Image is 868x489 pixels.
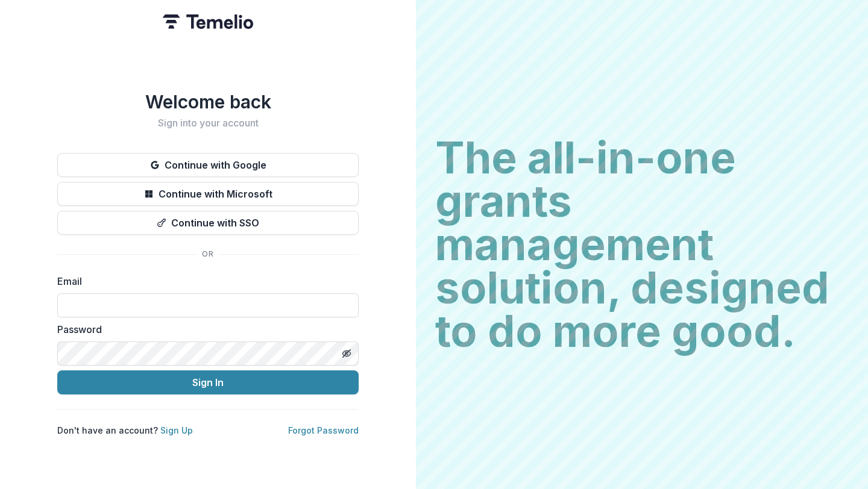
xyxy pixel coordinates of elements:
[57,153,359,177] button: Continue with Google
[57,91,359,113] h1: Welcome back
[57,117,359,129] h2: Sign into your account
[57,322,351,337] label: Password
[163,14,253,29] img: Temelio
[288,425,359,435] a: Forgot Password
[57,370,359,394] button: Sign In
[57,182,359,206] button: Continue with Microsoft
[160,425,193,435] a: Sign Up
[337,344,356,363] button: Toggle password visibility
[57,274,351,288] label: Email
[57,211,359,235] button: Continue with SSO
[57,424,193,437] p: Don't have an account?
